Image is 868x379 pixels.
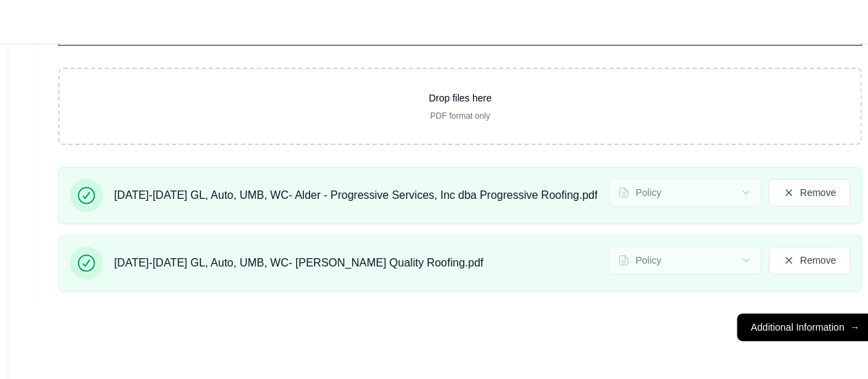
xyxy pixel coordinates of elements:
[114,187,597,204] span: [DATE]-[DATE] GL, Auto, UMB, WC- Alder - Progressive Services, Inc dba Progressive Roofing.pdf
[114,255,483,271] span: [DATE]-[DATE] GL, Auto, UMB, WC- [PERSON_NAME] Quality Roofing.pdf
[81,110,838,122] p: PDF format only
[81,91,838,105] p: Drop files here
[849,320,859,334] span: →
[769,246,850,274] button: Remove
[769,179,850,206] button: Remove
